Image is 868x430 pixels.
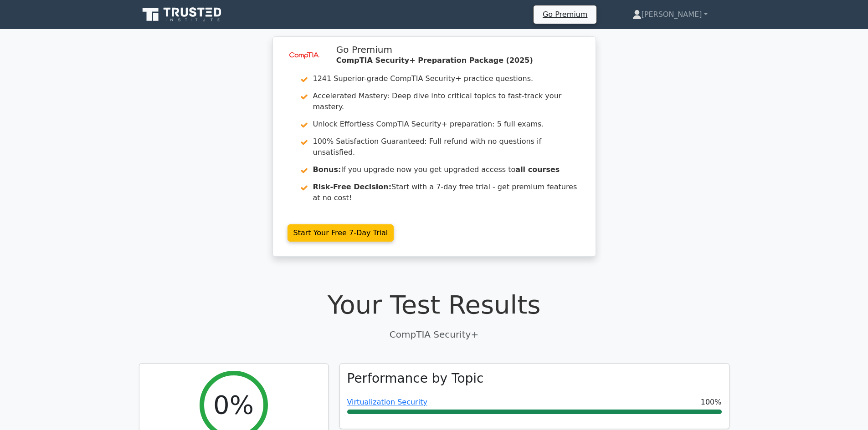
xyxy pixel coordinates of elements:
[347,398,427,406] a: Virtualization Security
[139,328,729,341] p: CompTIA Security+
[611,5,729,24] a: [PERSON_NAME]
[288,224,394,242] a: Start Your Free 7-Day Trial
[213,390,254,420] h2: 0%
[537,8,593,20] a: Go Premium
[139,289,729,320] h1: Your Test Results
[347,371,484,386] h3: Performance by Topic
[701,397,722,408] span: 100%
